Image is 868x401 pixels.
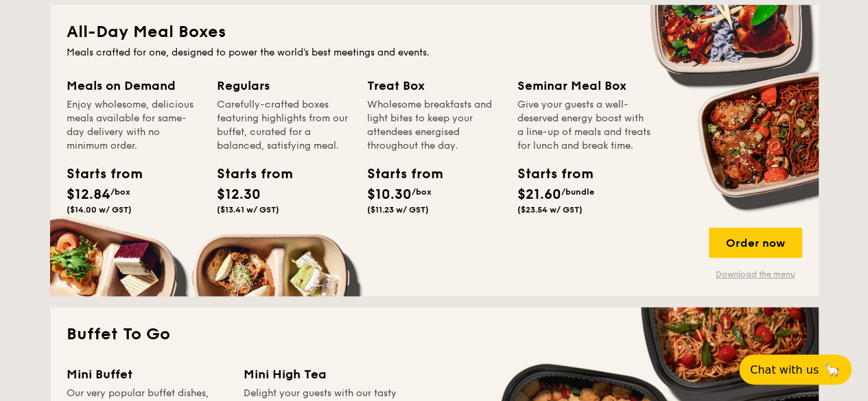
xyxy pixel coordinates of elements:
span: ($11.23 w/ GST) [367,205,429,215]
span: Chat with us [750,363,819,376]
span: $21.60 [517,186,561,203]
div: Order now [709,228,802,258]
div: Give your guests a well-deserved energy boost with a line-up of meals and treats for lunch and br... [517,98,651,153]
div: Starts from [367,164,429,184]
h2: All-Day Meal Boxes [67,21,802,43]
div: Seminar Meal Box [517,76,651,95]
div: Mini High Tea [244,365,404,384]
div: Carefully-crafted boxes featuring highlights from our buffet, curated for a balanced, satisfying ... [217,98,351,153]
div: Meals on Demand [67,76,200,95]
button: Chat with us🦙 [739,354,852,385]
div: Starts from [67,164,128,184]
span: ($13.41 w/ GST) [217,205,279,215]
div: Wholesome breakfasts and light bites to keep your attendees energised throughout the day. [367,98,501,153]
span: /box [412,187,432,197]
div: Meals crafted for one, designed to power the world's best meetings and events. [67,46,802,60]
span: ($23.54 w/ GST) [517,205,583,215]
span: 🦙 [824,362,841,378]
span: $12.84 [67,186,110,203]
div: Treat Box [367,76,501,95]
div: Starts from [517,164,579,184]
div: Mini Buffet [67,365,227,384]
div: Starts from [217,164,279,184]
a: Download the menu [709,269,802,280]
span: /bundle [561,187,594,197]
span: ($14.00 w/ GST) [67,205,132,215]
span: $10.30 [367,186,412,203]
div: Enjoy wholesome, delicious meals available for same-day delivery with no minimum order. [67,98,200,153]
span: $12.30 [217,186,261,203]
div: Regulars [217,76,351,95]
h2: Buffet To Go [67,324,802,345]
span: /box [110,187,130,197]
